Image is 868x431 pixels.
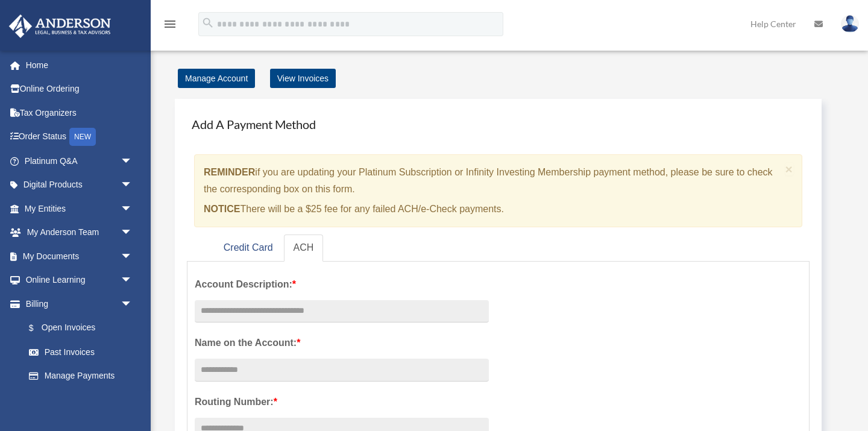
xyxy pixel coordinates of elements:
[121,244,145,269] span: arrow_drop_down
[785,163,793,175] button: Close
[121,221,145,245] span: arrow_drop_down
[17,340,151,364] a: Past Invoices
[163,21,177,31] a: menu
[121,292,145,316] span: arrow_drop_down
[284,234,324,262] a: ACH
[8,53,151,77] a: Home
[69,128,96,146] div: NEW
[17,364,145,388] a: Manage Payments
[195,394,489,411] label: Routing Number:
[8,292,151,316] a: Billingarrow_drop_down
[270,69,336,88] a: View Invoices
[121,173,145,198] span: arrow_drop_down
[36,321,42,336] span: $
[8,388,151,412] a: Events Calendar
[8,268,151,292] a: Online Learningarrow_drop_down
[195,276,489,293] label: Account Description:
[178,69,255,88] a: Manage Account
[8,149,151,173] a: Platinum Q&Aarrow_drop_down
[121,197,145,221] span: arrow_drop_down
[5,14,115,38] img: Anderson Advisors Platinum Portal
[163,17,177,31] i: menu
[8,101,151,125] a: Tax Organizers
[8,221,151,245] a: My Anderson Teamarrow_drop_down
[8,125,151,149] a: Order StatusNEW
[194,154,802,227] div: if you are updating your Platinum Subscription or Infinity Investing Membership payment method, p...
[195,335,489,351] label: Name on the Account:
[214,234,283,262] a: Credit Card
[187,111,810,137] h4: Add A Payment Method
[204,167,255,177] strong: REMINDER
[204,201,781,218] p: There will be a $25 fee for any failed ACH/e-Check payments.
[204,204,240,214] strong: NOTICE
[121,149,145,174] span: arrow_drop_down
[8,244,151,268] a: My Documentsarrow_drop_down
[121,268,145,293] span: arrow_drop_down
[785,162,793,176] span: ×
[841,15,859,33] img: User Pic
[8,173,151,197] a: Digital Productsarrow_drop_down
[8,197,151,221] a: My Entitiesarrow_drop_down
[8,77,151,101] a: Online Ordering
[201,16,215,30] i: search
[17,316,151,341] a: $Open Invoices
